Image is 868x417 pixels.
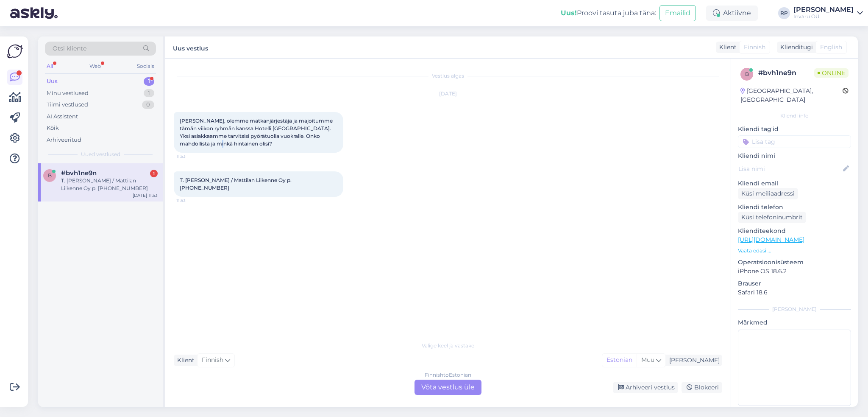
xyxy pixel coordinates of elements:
div: Arhiveeritud [47,136,81,144]
p: Märkmed [738,318,851,327]
span: #bvh1ne9n [61,169,97,177]
div: Arhiveeri vestlus [613,382,678,393]
div: All [45,61,55,72]
div: [DATE] 11:53 [133,192,158,199]
div: Estonian [602,354,637,367]
label: Uus vestlus [173,42,208,53]
span: Uued vestlused [81,151,120,158]
button: Emailid [659,5,696,21]
div: Küsi meiliaadressi [738,188,798,199]
p: Safari 18.6 [738,288,851,297]
div: Vestlus algas [174,72,722,80]
div: Küsi telefoninumbrit [738,212,806,223]
p: Kliendi email [738,179,851,188]
div: Valige keel ja vastake [174,342,722,350]
div: 1 [150,170,158,177]
input: Lisa nimi [738,164,841,174]
span: 11:53 [176,153,208,160]
span: Finnish [202,355,223,365]
a: [URL][DOMAIN_NAME] [738,236,804,243]
p: Kliendi nimi [738,151,851,160]
p: Kliendi tag'id [738,125,851,134]
div: Aktiivne [706,6,758,21]
span: b [745,71,749,77]
div: 1 [144,89,154,98]
p: Kliendi telefon [738,203,851,212]
div: Finnish to Estonian [425,371,471,379]
img: Askly Logo [7,43,23,59]
div: Uus [47,77,58,86]
div: 1 [144,77,154,86]
p: Brauser [738,279,851,288]
div: [PERSON_NAME] [793,6,854,13]
span: b [48,172,52,179]
div: Invaru OÜ [793,13,854,20]
div: RP [778,7,790,19]
b: Uus! [561,9,577,17]
p: iPhone OS 18.6.2 [738,267,851,276]
div: Võta vestlus üle [415,380,481,395]
p: Operatsioonisüsteem [738,258,851,267]
div: Proovi tasuta juba täna: [561,8,656,18]
span: English [820,43,842,52]
span: Online [814,68,849,78]
span: Muu [641,356,654,364]
div: [DATE] [174,90,722,98]
p: Klienditeekond [738,227,851,235]
div: Socials [135,61,156,72]
div: Minu vestlused [47,89,89,98]
input: Lisa tag [738,135,851,148]
span: 11:53 [176,197,208,204]
div: Web [88,61,103,72]
p: Vaata edasi ... [738,247,851,255]
span: Finnish [744,43,765,52]
div: Kliendi info [738,112,851,120]
div: Klienditugi [777,43,813,52]
div: [PERSON_NAME] [666,356,720,365]
div: [GEOGRAPHIC_DATA], [GEOGRAPHIC_DATA] [740,87,843,104]
div: AI Assistent [47,112,78,121]
div: Klient [716,43,737,52]
div: # bvh1ne9n [758,68,814,78]
div: 0 [142,101,154,109]
div: Blokeeri [682,382,722,393]
span: T. [PERSON_NAME] / Mattilan Liikenne Oy p. [PHONE_NUMBER] [180,177,293,191]
div: Kõik [47,124,59,132]
div: [PERSON_NAME] [738,305,851,313]
span: Otsi kliente [53,44,86,53]
div: Tiimi vestlused [47,101,88,109]
div: T. [PERSON_NAME] / Mattilan Liikenne Oy p. [PHONE_NUMBER] [61,177,158,192]
a: [PERSON_NAME]Invaru OÜ [793,6,863,20]
span: [PERSON_NAME], olemme matkanjärjestäjä ja majoitumme tämän viikon ryhmän kanssa Hotelli [GEOGRAPH... [180,118,334,147]
div: Klient [174,356,195,365]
